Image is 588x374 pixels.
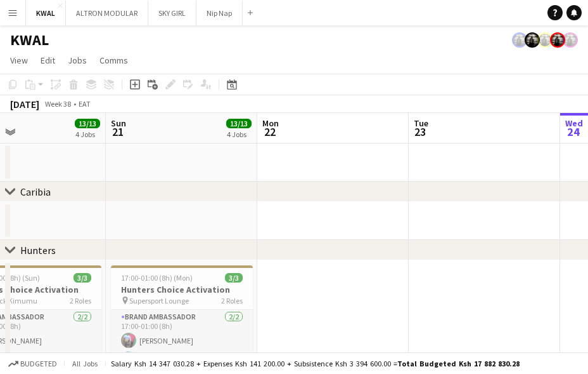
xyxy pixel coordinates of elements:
button: ALTRON MODULAR [66,1,148,25]
button: KWAL [26,1,66,25]
span: Total Budgeted Ksh 17 882 830.28 [397,359,520,368]
span: Comms [99,55,128,66]
a: Comms [94,52,133,69]
div: [DATE] [10,98,39,110]
span: Jobs [68,55,87,66]
span: Budgeted [20,359,57,368]
span: All jobs [70,359,100,368]
app-user-avatar: simon yonni [563,32,578,48]
div: Caribia [20,185,51,198]
app-user-avatar: simon yonni [550,32,565,48]
a: Edit [35,52,60,69]
a: Jobs [63,52,92,69]
span: Edit [41,55,55,66]
div: EAT [79,99,91,109]
div: Salary Ksh 14 347 030.28 + Expenses Ksh 141 200.00 + Subsistence Ksh 3 394 600.00 = [111,359,520,368]
div: Hunters [20,244,56,257]
app-user-avatar: simon yonni [525,32,540,48]
button: SKY GIRL [148,1,196,25]
span: View [10,55,28,66]
app-user-avatar: simon yonni [537,32,553,48]
a: View [5,52,33,69]
app-user-avatar: simon yonni [512,32,527,48]
span: Week 38 [42,99,73,109]
button: Budgeted [6,357,59,371]
button: Nip Nap [196,1,243,25]
h1: KWAL [10,30,49,50]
